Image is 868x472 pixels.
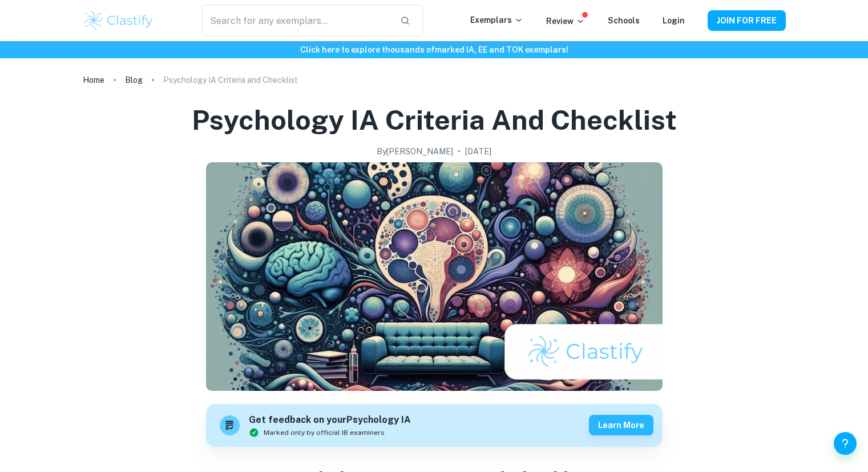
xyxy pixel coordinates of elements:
a: Schools [608,16,640,25]
h2: By [PERSON_NAME] [377,145,453,158]
h6: Click here to explore thousands of marked IA, EE and TOK exemplars ! [2,43,866,56]
a: Blog [125,72,143,88]
a: Home [83,72,104,88]
input: Search for any exemplars... [202,5,390,37]
p: Psychology IA Criteria and Checklist [163,74,298,86]
p: Exemplars [470,14,523,26]
a: Get feedback on yourPsychology IAMarked only by official IB examinersLearn more [206,404,663,447]
h1: Psychology IA Criteria and Checklist [192,102,677,138]
button: Help and Feedback [834,432,857,455]
button: Learn more [589,415,653,435]
p: Review [546,15,585,27]
h2: [DATE] [465,145,491,158]
h6: Get feedback on your Psychology IA [249,413,411,427]
a: Login [663,16,685,25]
img: Clastify logo [83,9,155,32]
img: Psychology IA Criteria and Checklist cover image [206,162,663,391]
button: JOIN FOR FREE [708,10,786,31]
span: Marked only by official IB examiners [264,427,385,438]
p: • [458,145,461,158]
